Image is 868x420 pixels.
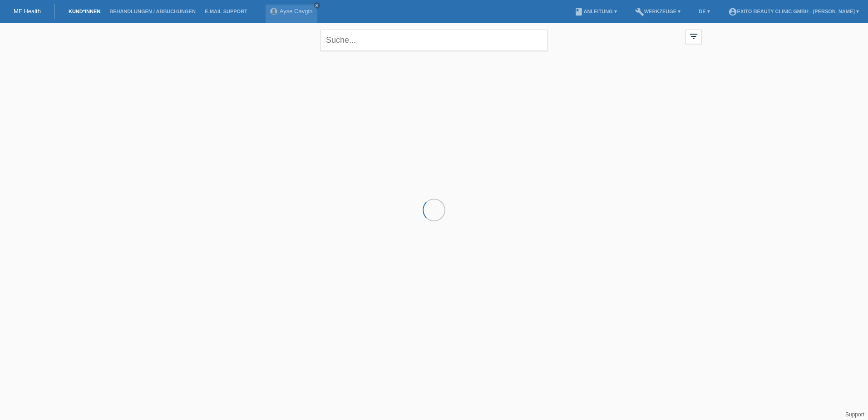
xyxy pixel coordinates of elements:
[314,2,320,9] a: close
[14,8,41,15] a: MF Health
[845,411,864,418] a: Support
[200,9,252,14] a: E-Mail Support
[728,7,737,16] i: account_circle
[321,30,547,51] input: Suche...
[315,3,319,8] i: close
[570,9,621,14] a: bookAnleitung ▾
[574,7,583,16] i: book
[694,9,714,14] a: DE ▾
[105,9,200,14] a: Behandlungen / Abbuchungen
[635,7,644,16] i: build
[64,9,105,14] a: Kund*innen
[280,8,313,15] a: Ayse Cavgin
[631,9,686,14] a: buildWerkzeuge ▾
[724,9,863,14] a: account_circleExito Beauty Clinic GmbH - [PERSON_NAME] ▾
[689,31,699,41] i: filter_list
